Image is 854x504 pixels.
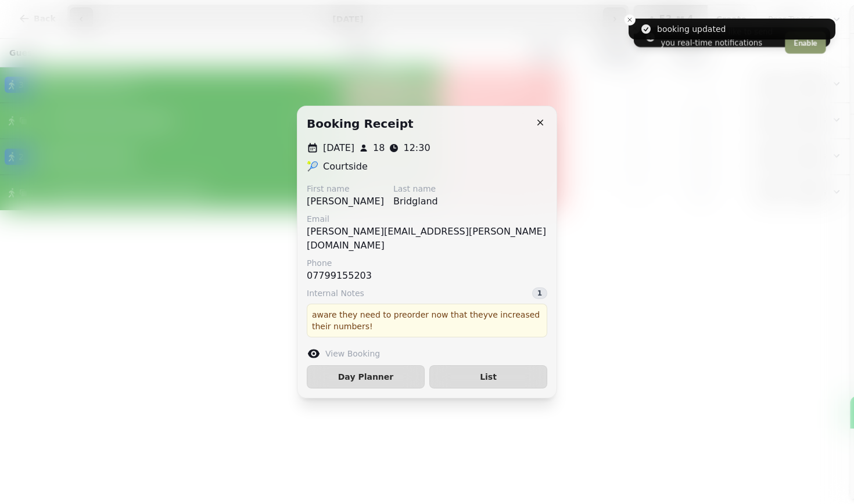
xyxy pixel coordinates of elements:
[317,373,415,381] span: Day Planner
[307,160,318,174] p: 🎾
[307,257,372,269] label: Phone
[307,269,372,283] p: 07799155203
[307,225,547,253] p: [PERSON_NAME][EMAIL_ADDRESS][PERSON_NAME][DOMAIN_NAME]
[325,348,380,359] label: View Booking
[307,183,384,195] label: First name
[393,195,438,208] p: Bridgland
[393,183,438,195] label: Last name
[307,304,547,337] div: aware they need to preorder now that theyve increased their numbers!
[429,365,547,388] button: List
[307,287,364,299] span: Internal Notes
[373,141,385,155] p: 18
[307,195,384,208] p: [PERSON_NAME]
[307,213,547,225] label: Email
[307,116,414,132] h2: Booking receipt
[323,141,354,155] p: [DATE]
[403,141,430,155] p: 12:30
[323,160,368,174] p: Courtside
[439,373,537,381] span: List
[532,287,547,299] div: 1
[307,365,425,388] button: Day Planner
